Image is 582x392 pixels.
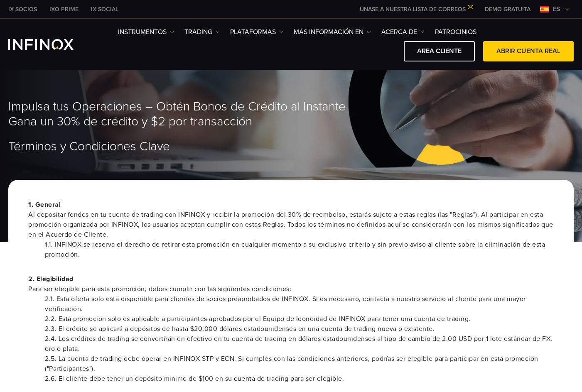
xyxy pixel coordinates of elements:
[404,41,475,61] a: AREA CLIENTE
[483,41,574,61] a: ABRIR CUENTA REAL
[45,374,554,384] li: 2.6. El cliente debe tener un depósito mínimo de $100 en su cuenta de trading para ser elegible.
[43,5,85,14] a: INFINOX
[8,39,93,50] a: INFINOX Logo
[28,274,554,294] p: 2. Elegibilidad
[45,294,554,314] li: 2.1. Esta oferta solo está disponible para clientes de socios preaprobados de INFINOX. Si es nece...
[118,27,174,37] a: Instrumentos
[28,210,554,240] span: Al depositar fondos en tu cuenta de trading con INFINOX y recibir la promoción del 30% de reembol...
[479,5,537,14] a: INFINOX MENU
[2,5,43,14] a: INFINOX
[8,140,574,153] h1: Términos y Condiciones Clave
[45,354,554,374] li: 2.5. La cuenta de trading debe operar en INFINOX STP y ECN. Si cumples con las condiciones anteri...
[85,5,125,14] a: INFINOX
[230,27,283,37] a: PLATAFORMAS
[45,324,554,334] li: 2.3. El crédito se aplicará a depósitos de hasta $20,000 dólares estadounidenses en una cuenta de...
[8,99,346,130] span: Impulsa tus Operaciones – Obtén Bonos de Crédito al Instante Gana un 30% de crédito y $2 por tran...
[354,6,479,13] a: ÚNASE A NUESTRA LISTA DE CORREOS
[381,27,425,37] a: ACERCA DE
[435,27,476,37] a: Patrocinios
[184,27,220,37] a: TRADING
[28,284,554,294] span: Para ser elegible para esta promoción, debes cumplir con las siguientes condiciones:
[45,240,554,260] li: 1.1. INFINOX se reserva el derecho de retirar esta promoción en cualquier momento a su exclusivo ...
[549,4,564,14] span: es
[45,334,554,354] li: 2.4. Los créditos de trading se convertirán en efectivo en tu cuenta de trading en dólares estado...
[45,314,554,324] li: 2.2. Esta promoción solo es aplicable a participantes aprobados por el Equipo de Idoneidad de INF...
[28,200,554,240] p: 1. General
[294,27,371,37] a: Más información en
